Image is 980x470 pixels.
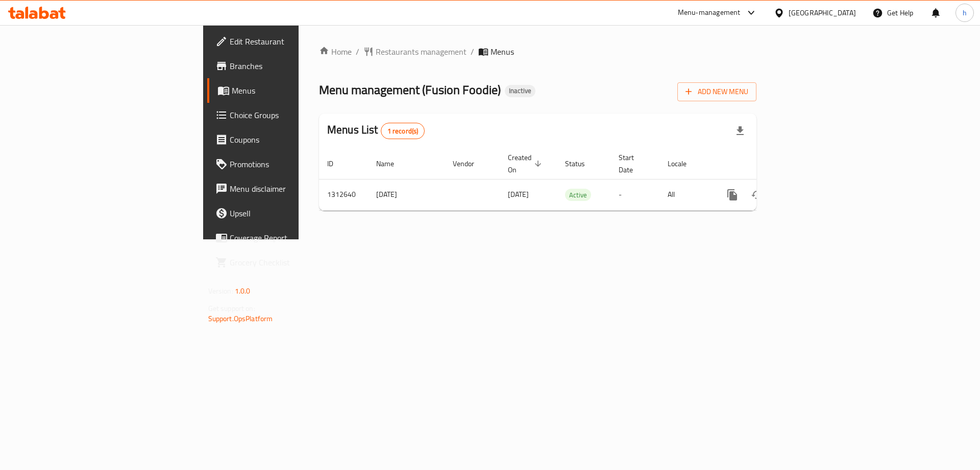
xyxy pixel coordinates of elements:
[230,109,359,121] span: Choice Groups
[207,78,367,103] a: Menus
[363,46,467,58] a: Restaurants management
[668,158,700,170] span: Locale
[565,158,598,170] span: Status
[610,179,659,210] td: -
[471,46,474,58] li: /
[508,188,529,201] span: [DATE]
[505,86,535,95] span: Inactive
[327,158,347,170] span: ID
[208,284,233,298] span: Version:
[376,46,467,58] span: Restaurants management
[230,133,359,146] span: Coupons
[453,158,487,170] span: Vendor
[319,78,501,101] span: Menu management ( Fusion Foodie )
[207,103,367,127] a: Choice Groups
[230,60,359,72] span: Branches
[230,158,359,170] span: Promotions
[381,126,425,136] span: 1 record(s)
[207,127,367,152] a: Coupons
[230,35,359,48] span: Edit Restaurant
[381,123,425,139] div: Total records count
[207,250,367,275] a: Grocery Checklist
[712,148,826,180] th: Actions
[508,151,545,176] span: Created On
[207,54,367,78] a: Branches
[207,29,367,54] a: Edit Restaurant
[319,148,826,211] table: enhanced table
[235,284,251,298] span: 1.0.0
[619,151,647,176] span: Start Date
[230,256,359,268] span: Grocery Checklist
[230,232,359,244] span: Coverage Report
[491,46,514,58] span: Menus
[319,46,756,58] nav: breadcrumb
[565,189,591,201] span: Active
[207,201,367,226] a: Upsell
[327,122,425,139] h2: Menus List
[207,226,367,250] a: Coverage Report
[678,7,741,19] div: Menu-management
[232,84,359,97] span: Menus
[720,183,745,207] button: more
[207,152,367,176] a: Promotions
[208,302,255,315] span: Get support on:
[728,119,752,143] div: Export file
[230,183,359,195] span: Menu disclaimer
[789,7,856,18] div: [GEOGRAPHIC_DATA]
[685,85,748,98] span: Add New Menu
[659,179,712,210] td: All
[208,312,273,325] a: Support.OpsPlatform
[207,176,367,201] a: Menu disclaimer
[963,7,967,18] span: h
[376,158,407,170] span: Name
[230,207,359,219] span: Upsell
[505,85,535,97] div: Inactive
[745,183,769,207] button: Change Status
[677,82,756,101] button: Add New Menu
[368,179,445,210] td: [DATE]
